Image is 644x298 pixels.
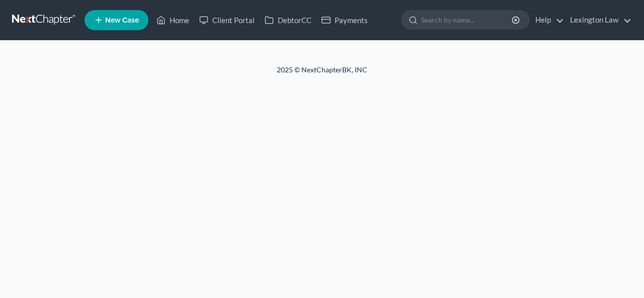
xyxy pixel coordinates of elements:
[151,11,194,29] a: Home
[530,11,564,29] a: Help
[194,11,260,29] a: Client Portal
[35,65,609,83] div: 2025 © NextChapterBK, INC
[260,11,316,29] a: DebtorCC
[105,17,139,24] span: New Case
[316,11,373,29] a: Payments
[565,11,631,29] a: Lexington Law
[421,11,513,29] input: Search by name...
